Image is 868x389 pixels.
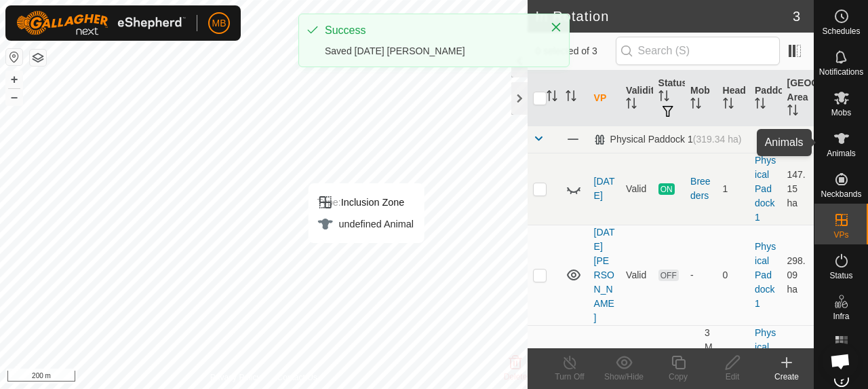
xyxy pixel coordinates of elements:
span: MB [212,16,226,31]
th: VP [589,71,620,126]
span: 0 selected of 3 [536,44,616,58]
button: Map Layers [30,50,46,66]
span: Mobs [831,109,851,117]
div: Copy [651,371,705,383]
span: Notifications [819,68,863,76]
p-sorticon: Activate to sort [547,92,557,103]
th: Paddock [749,71,781,126]
td: 1 [717,153,749,225]
h2: In Rotation [536,8,793,24]
div: undefined Animal [317,216,414,232]
td: 298.09 ha [782,225,814,325]
button: Close [547,18,566,37]
span: (319.34 ha) [693,134,742,145]
p-sorticon: Activate to sort [626,100,637,111]
div: Physical Paddock 1 [594,134,742,145]
th: Validity [620,71,652,126]
span: Neckbands [821,190,861,198]
input: Search (S) [616,37,780,65]
div: Breeders [690,174,711,203]
div: Show/Hide [597,371,651,383]
p-sorticon: Activate to sort [566,92,576,103]
a: Privacy Policy [210,371,261,384]
th: Status [653,71,685,126]
th: [GEOGRAPHIC_DATA] Area [782,71,814,126]
a: Physical Paddock 1 [755,241,776,309]
td: 0 [717,225,749,325]
span: OFF [658,270,679,281]
div: Success [325,22,536,39]
p-sorticon: Activate to sort [723,100,734,111]
span: 3 [793,6,800,26]
div: - [690,268,711,282]
p-sorticon: Activate to sort [787,107,798,117]
p-sorticon: Activate to sort [658,92,669,103]
a: [DATE] [594,176,615,201]
td: 147.15 ha [782,153,814,225]
div: Edit [705,371,759,383]
div: Inclusion Zone [317,194,414,210]
span: Heatmap [825,353,858,361]
td: Valid [620,225,652,325]
div: Saved [DATE] [PERSON_NAME] [325,44,536,58]
p-sorticon: Activate to sort [755,100,766,111]
div: Open chat [822,343,859,379]
button: – [6,89,22,105]
img: Gallagher Logo [16,11,186,35]
a: Contact Us [277,371,317,384]
span: VPs [833,231,848,239]
p-sorticon: Activate to sort [690,100,701,111]
a: [DATE] [PERSON_NAME] [594,227,615,323]
span: Schedules [822,27,860,35]
td: Valid [620,153,652,225]
span: ON [658,183,675,195]
a: Physical Paddock 1 [755,155,776,223]
span: Status [829,272,852,280]
span: Infra [833,312,849,320]
button: + [6,71,22,88]
div: Create [759,371,814,383]
th: Mob [685,71,717,126]
div: Turn Off [542,371,597,383]
span: Animals [827,149,856,158]
th: Head [717,71,749,126]
button: Reset Map [6,49,22,65]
